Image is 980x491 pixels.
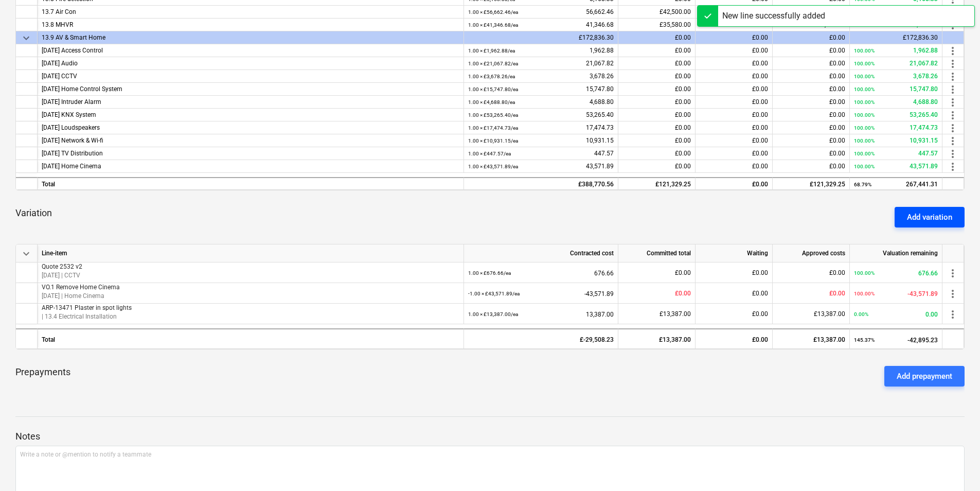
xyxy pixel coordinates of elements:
[660,310,691,318] span: £13,387.00
[752,73,768,80] span: £0.00
[468,70,614,83] div: 3,678.26
[675,137,691,144] span: £0.00
[752,137,768,144] span: £0.00
[38,177,464,190] div: Total
[660,21,691,28] span: £35,580.00
[468,147,614,160] div: 447.57
[468,96,614,109] div: 4,688.80
[42,31,459,44] div: 13.9 AV & Smart Home
[42,83,459,96] div: [DATE] Home Control System
[42,57,459,70] div: [DATE] Audio
[38,244,464,262] div: Line-item
[947,267,959,279] span: more_vert
[42,160,459,173] div: [DATE] Home Cinema
[38,328,464,349] div: Total
[854,262,938,284] div: 676.66
[468,121,614,134] div: 17,474.73
[829,98,845,106] span: £0.00
[947,148,959,160] span: more_vert
[464,31,618,44] div: £172,836.30
[752,150,768,157] span: £0.00
[468,61,518,66] small: 1.00 × £21,067.82 / ea
[854,283,938,304] div: -43,571.89
[829,73,845,80] span: £0.00
[468,9,518,15] small: 1.00 × £56,662.46 / ea
[468,291,520,296] small: -1.00 × £43,571.89 / ea
[675,150,691,157] span: £0.00
[696,244,773,262] div: Waiting
[42,312,459,321] p: | 13.4 Electrical Installation
[468,151,511,156] small: 1.00 × £447.57 / ea
[854,160,938,173] div: 43,571.89
[468,164,518,169] small: 1.00 × £43,571.89 / ea
[468,57,614,70] div: 21,067.82
[854,74,875,79] small: 100.00%
[854,311,868,317] small: 0.00%
[42,19,459,31] div: 13.8 MHVR
[947,135,959,147] span: more_vert
[468,6,614,19] div: 56,662.46
[464,328,618,349] div: £-29,508.23
[42,283,459,292] p: VO.1 Remove Home Cinema
[829,150,845,157] span: £0.00
[468,48,515,54] small: 1.00 × £1,962.88 / ea
[675,124,691,131] span: £0.00
[722,10,825,22] div: New line successfully added
[660,8,691,15] span: £42,500.00
[947,58,959,70] span: more_vert
[675,98,691,106] span: £0.00
[854,83,938,96] div: 15,747.80
[854,337,875,343] small: 145.37%
[829,85,845,93] span: £0.00
[854,112,875,118] small: 100.00%
[42,44,459,57] div: [DATE] Access Control
[854,329,938,350] div: -42,895.23
[854,304,938,325] div: 0.00
[468,83,614,96] div: 15,747.80
[15,366,70,387] p: Prepayments
[854,96,938,109] div: 4,688.80
[854,109,938,121] div: 53,265.40
[675,269,691,276] span: £0.00
[907,211,952,224] div: Add variation
[829,111,845,118] span: £0.00
[773,31,850,44] div: £0.00
[752,163,768,170] span: £0.00
[773,328,850,349] div: £13,387.00
[618,31,696,44] div: £0.00
[675,163,691,170] span: £0.00
[468,19,614,31] div: 41,346.68
[752,98,768,106] span: £0.00
[947,83,959,96] span: more_vert
[854,99,875,105] small: 100.00%
[42,147,459,160] div: [DATE] TV Distribution
[947,109,959,121] span: more_vert
[42,109,459,121] div: [DATE] KNX System
[464,244,618,262] div: Contracted cost
[42,70,459,83] div: [DATE] CCTV
[854,70,938,83] div: 3,678.26
[468,22,518,28] small: 1.00 × £41,346.68 / ea
[20,32,32,44] span: keyboard_arrow_down
[675,111,691,118] span: £0.00
[752,21,768,28] span: £0.00
[854,178,938,191] div: 267,441.31
[854,151,875,156] small: 100.00%
[696,177,773,190] div: £0.00
[854,57,938,70] div: 21,067.82
[854,147,938,160] div: 447.57
[752,269,768,276] span: £0.00
[468,99,515,105] small: 1.00 × £4,688.80 / ea
[752,111,768,118] span: £0.00
[468,160,614,173] div: 43,571.89
[947,71,959,83] span: more_vert
[752,290,768,297] span: £0.00
[947,308,959,321] span: more_vert
[752,85,768,93] span: £0.00
[884,366,965,387] button: Add prepayment
[468,125,518,131] small: 1.00 × £17,474.73 / ea
[468,112,518,118] small: 1.00 × £53,265.40 / ea
[829,47,845,54] span: £0.00
[947,288,959,300] span: more_vert
[468,86,518,92] small: 1.00 × £15,747.80 / ea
